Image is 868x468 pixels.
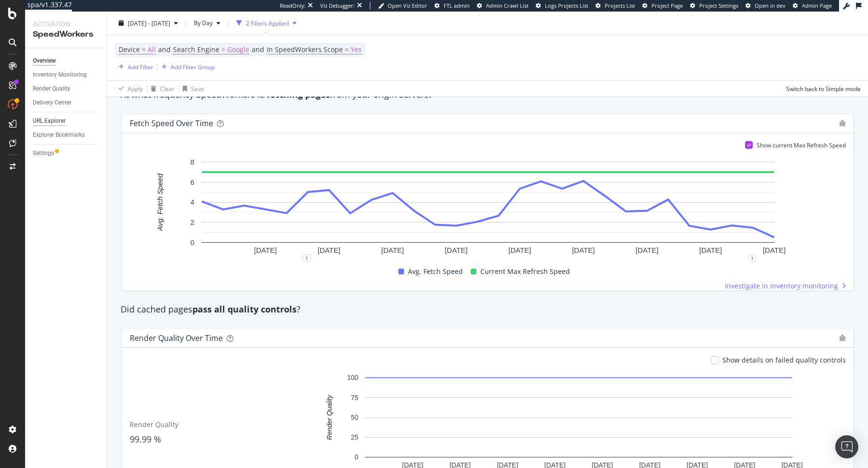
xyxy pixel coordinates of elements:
[345,45,349,54] span: =
[130,157,846,258] svg: A chart.
[408,266,463,277] span: Avg. Fetch Speed
[158,61,215,73] button: Add Filter Group
[190,158,194,166] text: 8
[381,246,404,254] text: [DATE]
[190,178,194,186] text: 6
[351,434,358,442] text: 25
[486,2,529,9] span: Admin Crawl List
[156,173,164,232] text: Avg. Fetch Speed
[179,81,204,96] button: Save
[33,84,100,94] a: Render Quality
[130,333,223,343] div: Render Quality over time
[786,84,861,92] div: Switch back to Simple mode
[351,394,358,402] text: 75
[190,238,194,247] text: 0
[128,19,170,27] span: [DATE] - [DATE]
[267,89,330,100] strong: fetching pages
[115,81,143,96] button: Apply
[33,98,100,108] a: Delivery Center
[388,2,427,9] span: Open Viz Editor
[128,84,143,92] div: Apply
[636,246,658,254] text: [DATE]
[434,2,470,10] a: FTL admin
[147,81,175,96] button: Clear
[642,2,683,10] a: Project Page
[477,2,529,10] a: Admin Crawl List
[33,56,100,66] a: Overview
[116,303,860,316] div: Did cached pages ?
[33,148,54,158] div: Settings
[33,70,87,80] div: Inventory Monitoring
[221,45,225,54] span: =
[130,433,161,445] span: 99.99 %
[303,254,311,262] div: 1
[755,2,786,9] span: Open in dev
[33,116,100,126] a: URL Explorer
[227,43,249,56] span: Google
[347,374,359,382] text: 100
[839,335,846,341] div: bug
[115,61,153,73] button: Add Filter
[33,19,99,29] div: Activation
[190,198,194,206] text: 4
[128,63,153,71] div: Add Filter
[699,2,738,9] span: Project Settings
[699,246,722,254] text: [DATE]
[148,43,156,56] span: All
[119,45,140,54] span: Device
[191,84,204,92] div: Save
[232,15,300,31] button: 2 Filters Applied
[267,45,343,54] span: In SpeedWorkers Scope
[190,15,224,31] button: By Day
[173,45,219,54] span: Search Engine
[246,19,289,27] div: 2 Filters Applied
[508,246,531,254] text: [DATE]
[33,56,56,66] div: Overview
[33,130,100,140] a: Explorer Bookmarks
[320,2,355,10] div: Viz Debugger:
[351,43,362,56] span: Yes
[757,141,846,149] div: Show current Max Refresh Speed
[33,116,66,126] div: URL Explorer
[536,2,588,10] a: Logs Projects List
[192,303,297,315] strong: pass all quality controls
[444,2,470,9] span: FTL admin
[725,281,838,291] span: Investigate in inventory monitoring
[115,15,182,31] button: [DATE] - [DATE]
[280,2,306,10] div: ReadOnly:
[33,148,100,158] a: Settings
[722,355,846,365] div: Show details on failed quality controls
[318,246,340,254] text: [DATE]
[351,414,358,421] text: 50
[33,70,100,80] a: Inventory Monitoring
[480,266,570,277] span: Current Max Refresh Speed
[725,281,846,291] a: Investigate in inventory monitoring
[190,19,213,27] span: By Day
[190,218,194,226] text: 2
[445,246,467,254] text: [DATE]
[763,246,786,254] text: [DATE]
[33,84,70,94] div: Render Quality
[33,130,85,140] div: Explorer Bookmarks
[782,81,861,96] button: Switch back to Simple mode
[33,29,99,40] div: SpeedWorkers
[605,2,635,9] span: Projects List
[835,435,858,458] div: Open Intercom Messenger
[572,246,595,254] text: [DATE]
[802,2,832,9] span: Admin Page
[746,2,786,10] a: Open in dev
[545,2,588,9] span: Logs Projects List
[651,2,683,9] span: Project Page
[325,395,333,440] text: Render Quality
[160,84,175,92] div: Clear
[254,246,277,254] text: [DATE]
[378,2,427,10] a: Open Viz Editor
[354,454,358,461] text: 0
[839,120,846,127] div: bug
[748,254,756,262] div: 1
[690,2,738,10] a: Project Settings
[130,118,213,128] div: Fetch Speed over time
[158,45,171,54] span: and
[130,420,178,429] span: Render Quality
